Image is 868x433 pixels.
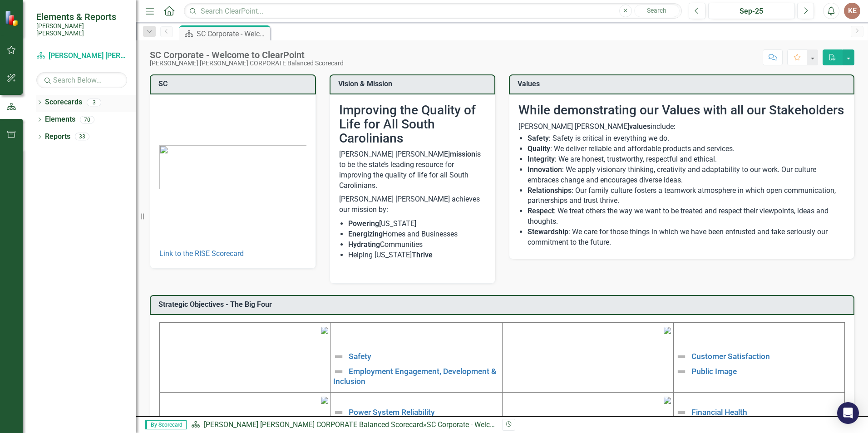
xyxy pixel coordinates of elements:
strong: Energizing [348,230,383,238]
strong: Relationships [528,186,572,195]
li: : We are honest, trustworthy, respectful and ethical. [528,154,845,165]
div: SC Corporate - Welcome to ClearPoint [197,28,268,39]
span: Search [647,7,666,14]
strong: Quality [528,144,550,153]
h3: Vision & Mission [338,80,490,88]
a: Public Image [691,366,737,375]
div: 70 [80,116,94,123]
h2: While demonstrating our Values with all our Stakeholders [518,103,845,118]
img: mceclip1%20v4.png [321,327,328,334]
input: Search ClearPoint... [184,3,682,19]
a: Employment Engagement, Development & Inclusion [333,366,496,385]
a: Customer Satisfaction [691,352,770,361]
h2: Improving the Quality of Life for All South Carolinians [339,103,486,145]
li: Communities [348,240,486,250]
p: [PERSON_NAME] [PERSON_NAME] is to be the state’s leading resource for improving the quality of li... [339,149,486,192]
li: : We apply visionary thinking, creativity and adaptability to our work. Our culture embraces chan... [528,165,845,186]
button: KE [844,3,860,19]
li: : Safety is critical in everything we do. [528,133,845,144]
strong: Safety [528,134,549,143]
div: Sep-25 [711,6,792,17]
span: Elements & Reports [36,11,127,22]
img: mceclip4.png [664,397,671,404]
li: : We treat others the way we want to be treated and respect their viewpoints, ideas and thoughts. [528,206,845,227]
div: 33 [75,133,89,141]
div: Open Intercom Messenger [837,402,859,424]
div: 3 [87,98,101,106]
li: Homes and Businesses [348,229,486,240]
strong: Integrity [528,155,555,163]
strong: Innovation [528,165,562,174]
button: Search [634,5,680,17]
li: [US_STATE] [348,219,486,229]
a: [PERSON_NAME] [PERSON_NAME] CORPORATE Balanced Scorecard [36,51,127,61]
strong: values [629,122,651,131]
h3: SC [158,80,311,88]
div: » [191,420,495,430]
div: [PERSON_NAME] [PERSON_NAME] CORPORATE Balanced Scorecard [150,60,344,67]
li: Helping [US_STATE] [348,250,486,261]
img: Not Defined [333,351,344,362]
img: Not Defined [333,407,344,418]
a: Power System Reliability [349,408,435,417]
div: SC Corporate - Welcome to ClearPoint [150,50,344,60]
img: Not Defined [333,366,344,377]
img: mceclip3%20v3.png [321,397,328,404]
span: By Scorecard [145,420,187,429]
img: ClearPoint Strategy [5,10,20,26]
small: [PERSON_NAME] [PERSON_NAME] [36,22,127,37]
a: Safety [349,352,371,361]
a: Scorecards [45,97,82,108]
strong: Respect [528,207,554,215]
li: : We care for those things in which we have been entrusted and take seriously our commitment to t... [528,227,845,248]
a: Financial Health [691,408,747,417]
img: Not Defined [676,407,687,418]
p: [PERSON_NAME] [PERSON_NAME] include: [518,122,845,132]
button: Sep-25 [708,3,795,19]
strong: Hydrating [348,240,380,249]
li: : Our family culture fosters a teamwork atmosphere in which open communication, partnerships and ... [528,186,845,207]
h3: Values [518,80,849,88]
img: mceclip2%20v3.png [664,327,671,334]
strong: Stewardship [528,227,568,236]
strong: Thrive [412,251,433,259]
a: [PERSON_NAME] [PERSON_NAME] CORPORATE Balanced Scorecard [204,420,423,429]
a: Link to the RISE Scorecard [159,249,244,258]
li: : We deliver reliable and affordable products and services. [528,144,845,154]
p: [PERSON_NAME] [PERSON_NAME] achieves our mission by: [339,192,486,217]
strong: mission [450,150,475,158]
img: Not Defined [676,366,687,377]
a: Elements [45,114,75,125]
div: SC Corporate - Welcome to ClearPoint [427,420,547,429]
h3: Strategic Objectives - The Big Four [158,300,849,309]
a: Reports [45,132,70,142]
img: Not Defined [676,351,687,362]
strong: Powering [348,219,379,228]
input: Search Below... [36,72,127,88]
